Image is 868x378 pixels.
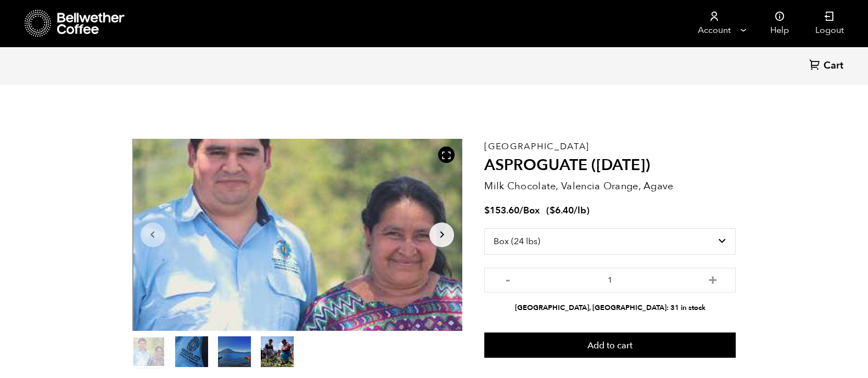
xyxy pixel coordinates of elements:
span: ( ) [546,204,590,217]
span: /lb [574,204,586,217]
p: Milk Chocolate, Valencia Orange, Agave [484,179,736,194]
span: $ [550,204,555,217]
span: Box [523,204,540,217]
button: - [501,273,514,284]
h2: ASPROGUATE ([DATE]) [484,156,736,175]
bdi: 6.40 [550,204,574,217]
bdi: 153.60 [484,204,519,217]
button: + [705,273,719,284]
li: [GEOGRAPHIC_DATA], [GEOGRAPHIC_DATA]: 31 in stock [484,303,736,313]
span: Cart [824,59,843,72]
span: $ [484,204,490,217]
span: / [519,204,523,217]
a: Cart [809,59,846,74]
button: Add to cart [484,332,736,358]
